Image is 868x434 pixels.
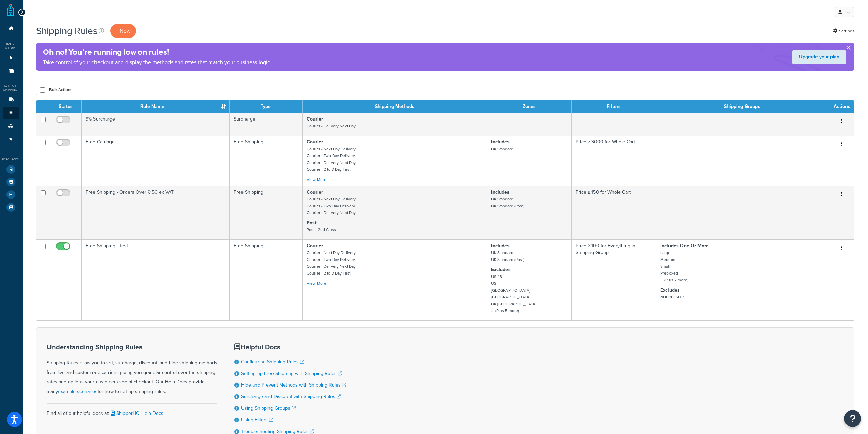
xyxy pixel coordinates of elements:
small: Courier - Next Day Delivery Courier - Two Day Delivery Courier - Delivery Next Day Courier - 2 to... [307,146,356,172]
th: Zones [487,100,571,113]
td: Surcharge [230,113,303,136]
a: Using Shipping Groups [241,405,296,412]
td: Price ≥ 3000 for Whole Cart [572,136,656,186]
h3: Helpful Docs [234,343,346,351]
th: Shipping Methods [303,100,487,113]
p: Take control of your checkout and display the methods and rates that match your business logic. [43,58,271,67]
a: Hide and Prevent Methods with Shipping Rules [241,381,346,389]
td: Free Shipping [230,186,303,239]
small: UK Standard [491,146,513,152]
td: Free Shipping [230,239,303,320]
a: Settings [833,26,854,36]
th: Filters [572,100,656,113]
li: Help Docs [3,201,19,213]
button: Open Resource Center [844,410,861,427]
a: example scenarios [58,388,98,395]
strong: Excludes [660,286,680,294]
strong: Courier [307,115,323,123]
div: Shipping Rules allow you to set, surcharge, discount, and hide shipping methods from live and cus... [47,343,217,396]
a: Configuring Shipping Rules [241,358,304,365]
a: Setting up Free Shipping with Shipping Rules [241,370,342,377]
td: Price ≥ 100 for Everything in Shipping Group [572,239,656,320]
td: 9% Surcharge [82,113,230,136]
strong: Includes [491,242,510,249]
strong: Includes [491,138,510,145]
li: Dashboard [3,22,19,35]
small: UK Standard UK Standard (Post) [491,196,524,209]
th: Type [230,100,303,113]
small: UK Standard UK Standard (Post) [491,250,524,263]
td: Price ≥ 150 for Whole Cart [572,186,656,239]
a: ShipperHQ Help Docs [109,410,163,417]
li: Origins [3,65,19,77]
td: Free Shipping - Orders Over £150 ex VAT [82,186,230,239]
div: Find all of our helpful docs at: [47,403,217,418]
li: Analytics [3,188,19,201]
p: + New [110,24,136,38]
h3: Understanding Shipping Rules [47,343,217,351]
li: Advanced Features [3,132,19,145]
li: Carriers [3,94,19,106]
strong: Includes One Or More [660,242,709,249]
th: Actions [828,100,854,113]
h4: Oh no! You’re running low on rules! [43,46,271,58]
small: Courier - Delivery Next Day [307,123,356,129]
strong: Courier [307,138,323,145]
td: Free Shipping [230,136,303,186]
a: Surcharge and Discount with Shipping Rules [241,393,341,400]
strong: Includes [491,188,510,196]
strong: Post [307,219,317,226]
a: ShipperHQ Home [7,3,14,17]
strong: Courier [307,188,323,196]
li: Test Your Rates [3,163,19,176]
small: Courier - Next Day Delivery Courier - Two Day Delivery Courier - Delivery Next Day [307,196,356,216]
a: View More [307,177,326,183]
td: Free Shipping - Test [82,239,230,320]
strong: Excludes [491,266,511,273]
td: Free Carriage [82,136,230,186]
small: Post - 2nd Class [307,227,336,233]
small: Large Medium Small Preboxed ... (Plus 2 more) [660,250,688,283]
h1: Shipping Rules [36,24,98,38]
a: View More [307,280,326,286]
th: Status [50,100,82,113]
li: Boxes [3,120,19,132]
li: Websites [3,52,19,64]
a: Upgrade your plan [792,50,846,64]
th: Rule Name : activate to sort column ascending [82,100,230,113]
strong: Courier [307,242,323,249]
li: Shipping Rules [3,107,19,119]
small: Courier - Next Day Delivery Courier - Two Day Delivery Courier - Delivery Next Day Courier - 2 to... [307,250,356,276]
button: Bulk Actions [36,85,76,95]
li: Marketplace [3,176,19,188]
th: Shipping Groups [656,100,828,113]
small: US 48 US [GEOGRAPHIC_DATA] [GEOGRAPHIC_DATA] UK [GEOGRAPHIC_DATA] ... (Plus 5 more) [491,274,536,314]
small: NOFREESHIP [660,294,684,300]
a: Using Filters [241,416,273,423]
